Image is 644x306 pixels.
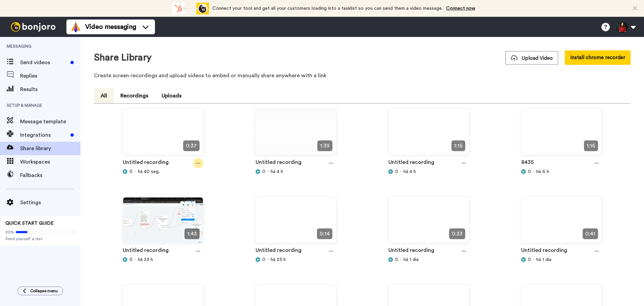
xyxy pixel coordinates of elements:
img: dd1a6086-e00c-4ba5-84e1-d9ea6e621437_thumbnail_source_1757963109.jpg [123,198,203,248]
div: há 4 h [256,168,336,175]
div: há 23 h [123,256,203,263]
span: 0 [129,168,132,175]
span: 1:15 [451,140,465,151]
span: Send yourself a test [5,236,75,242]
img: a7e8fc44-30a5-467f-bf47-e7f154c3371c.jpg [389,110,469,160]
span: 0:33 [449,228,465,239]
span: Fallbacks [20,171,80,179]
span: Connect your tool and get all your customers loading into a tasklist so you can send them a video... [212,6,443,11]
span: 0 [395,256,398,263]
img: d336c08c-87b7-4454-8932-5b7c0cf3e5a7.jpg [256,110,336,160]
div: há 1 dia [521,256,602,263]
span: Video messaging [85,22,136,32]
span: 0 [129,256,132,263]
div: há 23 h [256,256,336,263]
img: f518ec41-081b-49ee-9452-53b6949648f0.jpg [123,110,203,160]
span: Upload Video [511,55,553,62]
span: Send videos [20,58,68,67]
a: 8435 [521,158,534,168]
span: Replies [20,72,80,80]
button: Uploads [155,88,188,103]
span: Settings [20,199,80,207]
a: Untitled recording [256,246,302,256]
button: All [94,88,114,103]
img: 2a81e7ca-fe78-4bba-87d5-ff06b5f595f9.jpg [522,198,601,248]
div: há 4 h [388,168,469,175]
div: há 6 h [521,168,602,175]
div: há 40 seg. [123,168,203,175]
span: 1:16 [584,140,598,151]
button: Upload Video [505,51,558,64]
span: 0 [262,256,265,263]
span: Share library [20,144,80,152]
img: 269f4159-a02e-45fc-b39c-55792a3f4adb.jpg [522,110,601,160]
button: Collapse menu [17,287,63,295]
img: bj-logo-header-white.svg [8,22,58,32]
span: Collapse menu [30,288,58,294]
span: 1:43 [184,228,200,239]
img: e7bca51d-93b2-4e36-87f3-ec411b037eda.jpg [389,198,469,248]
a: Untitled recording [388,246,434,256]
span: 0 [528,168,531,175]
span: 0 [528,256,531,263]
span: 0:37 [183,140,200,151]
span: Message template [20,118,80,126]
span: 1:39 [317,140,332,151]
a: Untitled recording [123,158,169,168]
span: Integrations [20,131,68,139]
span: 0:14 [317,228,332,239]
div: animation [172,3,209,14]
a: Connect now [446,6,475,11]
span: QUICK START GUIDE [5,221,54,226]
a: Untitled recording [123,246,169,256]
span: 0 [395,168,398,175]
span: Workspaces [20,158,80,166]
a: Untitled recording [521,246,567,256]
a: Untitled recording [256,158,302,168]
img: vm-color.svg [70,21,81,32]
div: há 1 dia [388,256,469,263]
span: Results [20,85,80,93]
span: 0:41 [583,228,598,239]
img: 109e3759-73ae-4465-b170-4a781c8a5a56.jpg [256,198,336,248]
span: 0 [262,168,265,175]
h1: Share Library [94,52,152,63]
a: Untitled recording [388,158,434,168]
p: Create screen recordings and upload videos to embed or manually share anywhere with a link [94,72,631,80]
button: Recordings [114,88,155,103]
span: 20% [5,229,14,235]
button: Install chrome recorder [565,50,631,65]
